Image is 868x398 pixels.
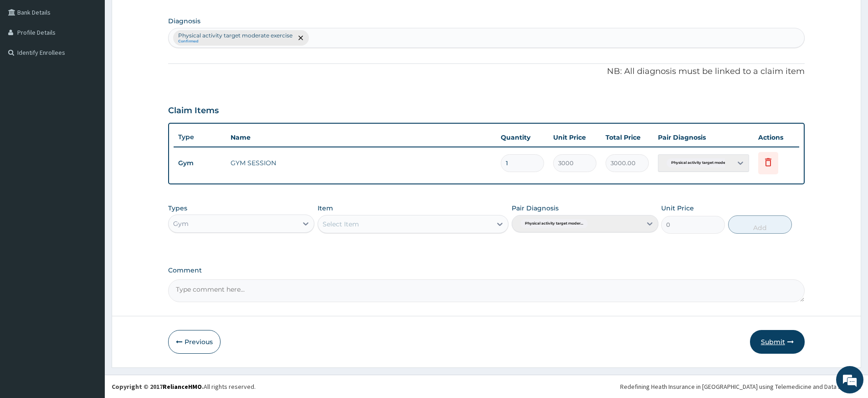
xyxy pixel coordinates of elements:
[5,249,174,281] textarea: Type your message and hit 'Enter'
[174,155,226,172] td: Gym
[168,66,805,78] p: NB: All diagnosis must be linked to a claim item
[173,219,189,228] div: Gym
[168,106,219,116] h3: Claim Items
[47,51,153,63] div: Chat with us now
[149,5,171,26] div: Minimize live chat window
[512,204,559,213] label: Pair Diagnosis
[163,382,202,391] a: RelianceHMO
[653,128,754,147] th: Pair Diagnosis
[168,330,221,354] button: Previous
[53,115,126,207] span: We're online!
[168,267,805,274] label: Comment
[601,128,653,147] th: Total Price
[549,128,601,147] th: Unit Price
[661,204,694,213] label: Unit Price
[168,16,200,26] label: Diagnosis
[323,220,359,229] div: Select Item
[105,375,868,398] footer: All rights reserved.
[226,128,496,147] th: Name
[754,128,799,147] th: Actions
[750,330,805,354] button: Submit
[318,204,333,213] label: Item
[112,382,204,391] strong: Copyright © 2017 .
[496,128,549,147] th: Quantity
[620,382,861,391] div: Redefining Heath Insurance in [GEOGRAPHIC_DATA] using Telemedicine and Data Science!
[174,129,226,146] th: Type
[17,46,37,68] img: d_794563401_company_1708531726252_794563401
[728,215,792,234] button: Add
[226,154,496,172] td: GYM SESSION
[168,204,187,212] label: Types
